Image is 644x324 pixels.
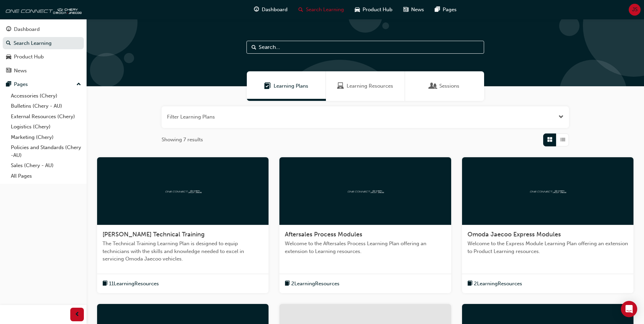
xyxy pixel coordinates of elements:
span: Pages [443,6,457,14]
button: book-icon11LearningResources [103,280,159,288]
span: Aftersales Process Modules [285,231,362,238]
span: book-icon [285,280,290,288]
img: oneconnect [3,3,81,16]
span: Learning Resources [337,82,344,90]
span: Sessions [430,82,437,90]
span: Welcome to the Aftersales Process Learning Plan offering an extension to Learning resources. [285,240,445,255]
a: Marketing (Chery) [8,132,84,143]
span: pages-icon [6,82,11,88]
div: Dashboard [14,25,40,33]
img: oneconnect [529,187,566,194]
button: book-icon2LearningResources [467,280,522,288]
a: pages-iconPages [429,3,462,17]
a: All Pages [8,171,84,181]
div: Pages [14,80,28,88]
span: guage-icon [254,5,259,14]
span: car-icon [6,54,11,60]
div: Product Hub [14,53,44,61]
button: JS [629,4,641,16]
span: Sessions [439,82,459,90]
a: Accessories (Chery) [8,91,84,101]
button: book-icon2LearningResources [285,280,339,288]
a: Product Hub [3,51,84,63]
a: oneconnect[PERSON_NAME] Technical TrainingThe Technical Training Learning Plan is designed to equ... [97,157,269,293]
a: SessionsSessions [405,71,484,101]
span: JS [632,6,638,14]
a: External Resources (Chery) [8,111,84,122]
button: Open the filter [558,113,564,121]
span: Learning Resources [347,82,393,90]
div: News [14,67,27,75]
span: 2 Learning Resources [291,280,339,288]
span: The Technical Training Learning Plan is designed to equip technicians with the skills and knowled... [103,240,263,263]
span: Search [252,43,256,51]
a: Learning ResourcesLearning Resources [326,71,405,101]
span: up-icon [76,80,81,89]
span: Product Hub [363,6,392,14]
span: Omoda Jaecoo Express Modules [467,231,561,238]
a: news-iconNews [398,3,429,17]
span: News [411,6,424,14]
a: search-iconSearch Learning [293,3,349,17]
button: Pages [3,78,84,91]
button: DashboardSearch LearningProduct HubNews [3,22,84,78]
span: 11 Learning Resources [109,280,159,288]
a: Dashboard [3,23,84,36]
input: Search... [246,41,484,54]
a: Bulletins (Chery - AU) [8,101,84,111]
a: News [3,65,84,77]
span: pages-icon [435,5,440,14]
span: Search Learning [306,6,344,14]
span: book-icon [467,280,473,288]
span: Welcome to the Express Module Learning Plan offering an extension to Product Learning resources. [467,240,628,255]
span: List [560,136,565,144]
span: book-icon [103,280,108,288]
a: Policies and Standards (Chery -AU) [8,142,84,160]
img: oneconnect [347,187,384,194]
span: Dashboard [262,6,288,14]
a: oneconnectAftersales Process ModulesWelcome to the Aftersales Process Learning Plan offering an e... [279,157,451,293]
span: Learning Plans [264,82,271,90]
a: Logistics (Chery) [8,122,84,132]
span: Grid [547,136,552,144]
span: news-icon [6,68,11,74]
div: Open Intercom Messenger [621,301,637,317]
span: [PERSON_NAME] Technical Training [103,231,205,238]
span: car-icon [355,5,360,14]
a: guage-iconDashboard [249,3,293,17]
a: oneconnectOmoda Jaecoo Express ModulesWelcome to the Express Module Learning Plan offering an ext... [462,157,633,293]
span: 2 Learning Resources [474,280,522,288]
span: news-icon [403,5,408,14]
span: guage-icon [6,26,11,33]
img: oneconnect [164,187,202,194]
a: Learning PlansLearning Plans [247,71,326,101]
span: prev-icon [75,310,80,319]
span: search-icon [298,5,303,14]
span: Showing 7 results [162,136,203,144]
a: car-iconProduct Hub [349,3,398,17]
a: Search Learning [3,37,84,50]
span: Learning Plans [274,82,308,90]
span: search-icon [6,40,11,47]
a: Sales (Chery - AU) [8,160,84,171]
